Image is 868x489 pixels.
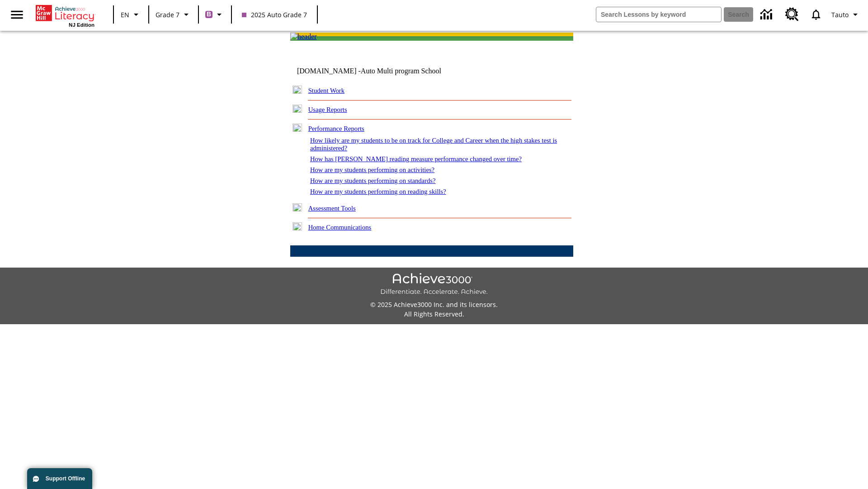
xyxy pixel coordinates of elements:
[831,10,849,19] span: Tauto
[202,6,228,23] button: Boost Class color is purple. Change class color
[69,22,94,28] span: NJ Edition
[308,87,344,94] a: Student Work
[361,67,441,75] nobr: Auto Multi program School
[292,203,302,211] img: plus.gif
[292,86,302,94] img: plus.gif
[596,7,721,22] input: search field
[27,468,92,489] button: Support Offline
[292,105,302,113] img: plus.gif
[121,10,129,19] span: EN
[242,10,307,19] span: 2025 Auto Grade 7
[297,67,463,75] td: [DOMAIN_NAME] -
[310,166,434,173] a: How are my students performing on activities?
[310,177,436,184] a: How are my students performing on standards?
[117,6,146,23] button: Language: EN, Select a language
[4,1,30,28] button: Open side menu
[310,188,446,195] a: How are my students performing on reading skills?
[308,125,364,132] a: Performance Reports
[755,2,780,27] a: Data Center
[308,106,347,113] a: Usage Reports
[46,475,85,482] span: Support Offline
[156,10,179,19] span: Grade 7
[310,155,522,163] a: How has [PERSON_NAME] reading measure performance changed over time?
[804,3,828,26] a: Notifications
[308,205,356,212] a: Assessment Tools
[308,224,372,231] a: Home Communications
[36,3,94,28] div: Home
[292,124,302,132] img: minus.gif
[380,273,488,296] img: Achieve3000 Differentiate Accelerate Achieve
[152,6,195,23] button: Grade: Grade 7, Select a grade
[207,9,211,20] span: B
[310,137,557,152] a: How likely are my students to be on track for College and Career when the high stakes test is adm...
[828,6,864,23] button: Profile/Settings
[780,2,804,27] a: Resource Center, Will open in new tab
[290,33,317,41] img: header
[292,222,302,230] img: plus.gif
